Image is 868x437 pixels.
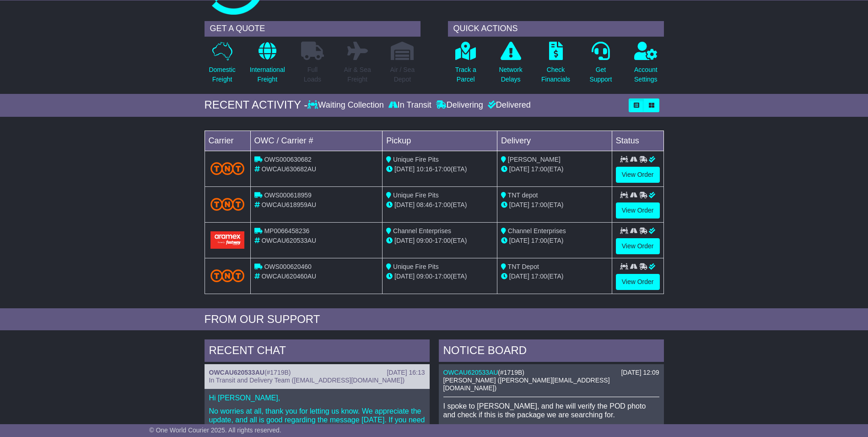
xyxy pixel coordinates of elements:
span: OWCAU620460AU [261,273,316,280]
a: Track aParcel [455,41,477,89]
span: Unique Fire Pits [393,191,439,199]
div: In Transit [386,100,434,110]
span: Channel Enterprises [508,227,566,235]
div: ( ) [209,369,425,377]
div: [DATE] 16:13 [387,369,425,377]
span: [PERSON_NAME] [508,156,561,163]
a: DomesticFreight [208,41,236,89]
td: Pickup [383,131,497,151]
span: OWCAU618959AU [261,201,316,208]
a: CheckFinancials [541,41,571,89]
span: OWCAU630682AU [261,165,316,173]
div: NOTICE BOARD [439,339,664,364]
span: 17:00 [435,237,451,244]
a: OWCAU620533AU [443,369,498,376]
div: - (ETA) [386,164,493,174]
span: In Transit and Delivery Team ([EMAIL_ADDRESS][DOMAIN_NAME]) [209,377,405,384]
div: FROM OUR SUPPORT [205,313,664,326]
p: Check Financials [541,65,570,84]
span: [DATE] [509,273,529,280]
a: View Order [616,238,660,254]
div: (ETA) [501,236,608,246]
span: [DATE] [394,201,415,208]
span: #1719B [500,369,522,376]
td: Delivery [497,131,612,151]
span: 10:16 [416,165,432,173]
div: (ETA) [501,272,608,281]
td: Status [612,131,663,151]
span: 17:00 [435,165,451,173]
span: [DATE] [509,201,529,208]
div: ( ) [443,369,659,377]
span: © One World Courier 2025. All rights reserved. [149,426,281,434]
span: 08:46 [416,201,432,208]
span: OWS000618959 [264,191,312,199]
div: - (ETA) [386,272,493,281]
img: TNT_Domestic.png [210,162,245,175]
span: Unique Fire Pits [393,156,439,163]
div: Waiting Collection [307,100,386,110]
span: Unique Fire Pits [393,263,439,270]
span: #1719B [267,369,289,376]
a: View Order [616,202,660,218]
span: [PERSON_NAME] ([PERSON_NAME][EMAIL_ADDRESS][DOMAIN_NAME]) [443,377,610,392]
span: 09:00 [416,237,432,244]
div: Delivering [434,100,485,110]
div: [DATE] 12:09 [621,369,659,377]
p: Track a Parcel [455,65,476,84]
a: OWCAU620533AU [209,369,264,376]
span: 17:00 [531,201,547,208]
span: 09:00 [416,273,432,280]
p: No worries at all, thank you for letting us know. We appreciate the update, and all is good regar... [209,407,425,433]
img: Aramex.png [210,231,245,248]
span: Channel Enterprises [393,227,451,235]
span: [DATE] [394,273,415,280]
span: 17:00 [531,165,547,173]
p: Hi [PERSON_NAME], [209,393,425,402]
span: [DATE] [509,165,529,173]
p: Network Delays [499,65,522,84]
a: GetSupport [589,41,612,89]
td: OWC / Carrier # [250,131,383,151]
span: 17:00 [531,237,547,244]
div: RECENT CHAT [205,339,430,364]
img: TNT_Domestic.png [210,198,245,210]
div: RECENT ACTIVITY - [205,98,308,112]
img: TNT_Domestic.png [210,269,245,282]
span: TNT Depot [508,263,539,270]
p: Domestic Freight [209,65,235,84]
p: Air / Sea Depot [390,65,415,84]
div: (ETA) [501,164,608,174]
div: Delivered [485,100,531,110]
span: 17:00 [531,273,547,280]
td: Carrier [205,131,250,151]
span: OWS000620460 [264,263,312,270]
div: QUICK ACTIONS [448,21,664,37]
div: - (ETA) [386,200,493,210]
a: InternationalFreight [249,41,286,89]
a: View Order [616,167,660,183]
a: View Order [616,274,660,290]
span: 17:00 [435,201,451,208]
p: Get Support [589,65,612,84]
span: OWCAU620533AU [261,237,316,244]
p: I spoke to [PERSON_NAME], and he will verify the POD photo and check if this is the package we ar... [443,402,659,437]
div: - (ETA) [386,236,493,246]
p: Account Settings [634,65,658,84]
div: (ETA) [501,200,608,210]
a: AccountSettings [634,41,658,89]
p: Full Loads [301,65,324,84]
span: [DATE] [509,237,529,244]
a: NetworkDelays [498,41,523,89]
span: TNT depot [508,191,538,199]
p: Air & Sea Freight [344,65,371,84]
span: [DATE] [394,165,415,173]
div: GET A QUOTE [205,21,421,37]
p: International Freight [250,65,285,84]
span: [DATE] [394,237,415,244]
span: 17:00 [435,273,451,280]
span: OWS000630682 [264,156,312,163]
span: MP0066458236 [264,227,309,235]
